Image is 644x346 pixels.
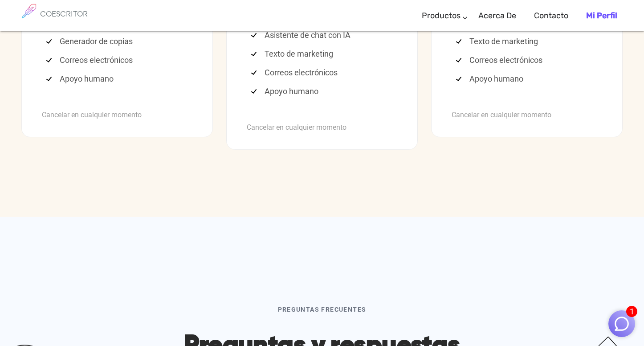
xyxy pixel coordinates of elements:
[60,55,133,65] font: Correos electrónicos
[247,123,346,132] font: Cancelar en cualquier momento
[422,3,461,29] a: Productos
[586,11,617,21] font: Mi perfil
[60,74,114,83] font: Apoyo humano
[265,68,338,77] font: Correos electrónicos
[278,306,367,313] font: Preguntas frecuentes
[40,9,88,19] font: COESCRITOR
[422,11,461,21] font: Productos
[613,315,630,332] img: Cerrar chat
[630,307,634,316] font: 1
[469,74,523,83] font: Apoyo humano
[60,37,133,46] font: Generador de copias
[469,55,542,65] font: Correos electrónicos
[469,37,538,46] font: Texto de marketing
[265,30,351,40] font: Asistente de chat con IA
[452,111,551,119] font: Cancelar en cualquier momento
[42,111,142,119] font: Cancelar en cualquier momento
[534,3,568,29] a: Contacto
[265,86,318,96] font: Apoyo humano
[478,11,516,21] font: Acerca de
[586,3,617,29] a: Mi perfil
[265,49,333,58] font: Texto de marketing
[478,3,516,29] a: Acerca de
[608,310,635,337] button: 1
[534,11,568,21] font: Contacto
